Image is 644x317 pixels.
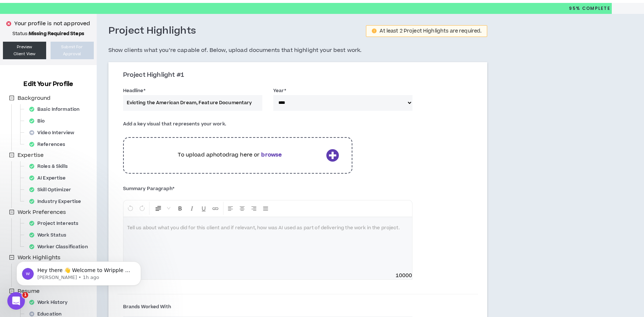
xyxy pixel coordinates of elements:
[9,152,14,158] span: minus-square
[125,202,136,215] button: Undo
[26,297,75,307] div: Work History
[260,202,271,215] button: Justify Align
[108,46,488,55] h5: Show clients what you’re capable of. Below, upload documents that highlight your best work.
[26,116,52,126] div: Bio
[5,246,152,297] iframe: Intercom notifications message
[21,80,76,88] h3: Edit Your Profile
[3,31,94,37] p: Status:
[9,95,14,101] span: minus-square
[237,202,248,215] button: Center Align
[26,185,78,195] div: Skill Optimizer
[123,71,478,79] h3: Project Highlight #1
[580,5,610,12] span: Complete
[26,128,82,138] div: Video Interview
[261,151,282,159] b: browse
[210,202,221,215] button: Insert Link
[123,95,262,111] input: Case Study Headline
[26,230,74,240] div: Work Status
[22,292,28,298] span: 1
[175,202,186,215] button: Format Bold
[26,173,73,183] div: AI Expertise
[26,218,86,229] div: Project Interests
[123,303,171,310] span: Brands Worked With
[123,118,226,130] label: Add a key visual that represents your work.
[16,208,67,217] span: Work Preferences
[372,29,377,33] span: exclamation-circle
[7,292,25,310] iframe: Intercom live chat
[248,202,259,215] button: Right Align
[18,208,66,216] span: Work Preferences
[51,42,94,59] button: Submit ForApproval
[16,151,45,160] span: Expertise
[3,42,46,59] a: PreviewClient View
[123,183,174,195] label: Summary Paragraph
[225,202,236,215] button: Left Align
[198,202,209,215] button: Format Underline
[29,30,84,37] strong: Missing Required Steps
[108,25,196,37] h3: Project Highlights
[18,151,44,159] span: Expertise
[26,161,75,171] div: Roles & Skills
[18,94,51,102] span: Background
[26,196,88,207] div: Industry Expertise
[26,242,95,252] div: Worker Classification
[123,133,353,177] div: To upload aphotodrag here orbrowse
[186,202,197,215] button: Format Italics
[569,3,610,14] p: 95%
[396,272,412,279] span: 10000
[273,85,286,97] label: Year
[26,139,73,150] div: References
[16,94,52,103] span: Background
[123,85,145,97] label: Headline
[14,20,90,28] p: Your profile is not approved
[9,210,14,215] span: minus-square
[26,104,87,114] div: Basic Information
[380,29,481,34] div: At least 2 Project Highlights are required.
[137,202,148,215] button: Redo
[137,151,323,159] p: To upload a photo drag here or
